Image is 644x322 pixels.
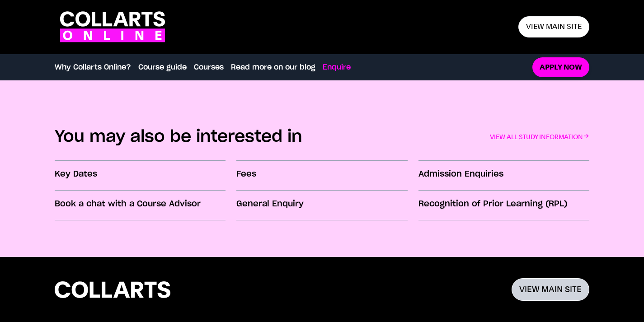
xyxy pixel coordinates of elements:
a: Courses [194,62,224,73]
a: Read more on our blog [231,62,315,73]
h3: Book a chat with a Course Advisor [55,198,226,210]
a: VIEW ALL STUDY INFORMATION [490,131,589,143]
a: Why Collarts Online? [55,62,131,73]
a: Key Dates [55,161,226,191]
h3: Fees [236,168,407,180]
h3: General Enquiry [236,198,407,210]
a: Course guide [138,62,187,73]
a: Apply now [532,57,589,78]
h3: Recognition of Prior Learning (RPL) [418,198,589,210]
a: General Enquiry [236,191,407,221]
a: VIEW MAIN SITE [512,278,589,300]
h3: Admission Enquiries [418,168,589,180]
a: Fees [236,161,407,191]
a: Recognition of Prior Learning (RPL) [418,191,589,221]
h3: Key Dates [55,168,226,180]
a: Admission Enquiries [418,161,589,191]
a: Book a chat with a Course Advisor [55,191,226,221]
a: Enquire [323,62,351,73]
a: View main site [518,16,589,37]
h2: You may also be interested in [55,127,302,147]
